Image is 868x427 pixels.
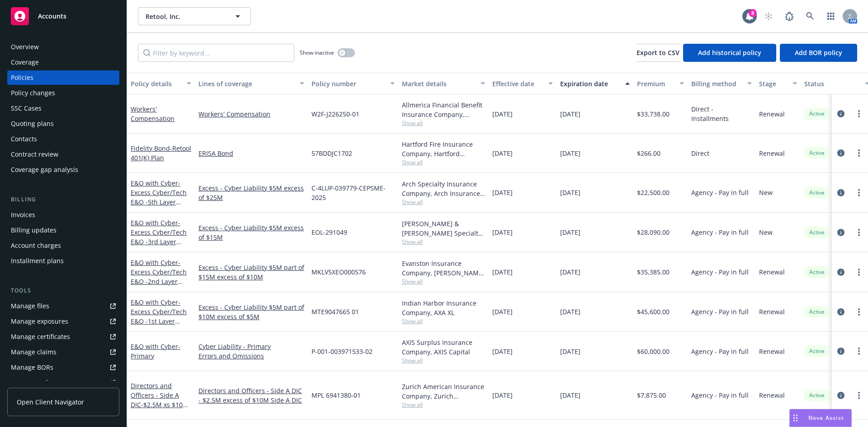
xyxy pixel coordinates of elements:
a: more [854,187,864,198]
button: Export to CSV [637,44,679,62]
span: MTE9047665 01 [311,307,359,316]
span: Manage exposures [7,314,119,329]
span: $7,875.00 [637,390,666,400]
a: Coverage gap analysis [7,162,119,177]
span: MKLV5XEO000576 [311,267,366,277]
div: Contract review [11,147,58,162]
a: circleInformation [835,306,846,317]
span: [DATE] [492,109,513,119]
div: Market details [402,79,475,88]
a: Contract review [7,147,119,162]
button: Premium [633,73,688,94]
span: Renewal [759,307,785,316]
span: Agency - Pay in full [691,267,749,277]
span: Show all [402,357,485,364]
button: Policy number [308,73,398,94]
span: Active [808,228,826,237]
div: Manage exposures [11,314,68,329]
span: Show all [402,401,485,408]
span: Show all [402,238,485,246]
div: Manage claims [11,345,57,359]
span: Show all [402,317,485,325]
button: Retool, Inc. [138,7,251,25]
button: Billing method [688,73,755,94]
span: Active [808,308,826,316]
span: Open Client Navigator [17,397,84,407]
span: Active [808,347,826,355]
button: Nova Assist [789,409,852,427]
span: Active [808,189,826,197]
span: New [759,227,773,237]
span: W2F-J226250-01 [311,109,359,119]
span: [DATE] [560,227,580,237]
div: Billing updates [11,223,57,237]
a: E&O with Cyber [131,342,180,360]
span: Agency - Pay in full [691,188,749,197]
a: ERISA Bond [198,149,304,158]
div: Manage BORs [11,360,53,375]
div: Quoting plans [11,116,54,131]
div: Invoices [11,208,35,222]
div: Premium [637,79,674,88]
a: Excess - Cyber Liability $5M part of $15M excess of $10M [198,263,304,282]
span: Active [808,110,826,118]
a: Quoting plans [7,116,119,131]
div: Overview [11,40,39,54]
span: Nova Assist [808,414,844,422]
a: circleInformation [835,108,846,119]
span: [DATE] [560,267,580,277]
a: more [854,108,864,119]
a: Excess - Cyber Liability $5M excess of $25M [198,183,304,202]
a: more [854,306,864,317]
span: [DATE] [492,307,513,316]
span: Add historical policy [698,48,761,57]
a: Workers' Compensation [131,105,175,123]
span: [DATE] [492,188,513,197]
a: Summary of insurance [7,376,119,390]
a: Policy changes [7,86,119,100]
div: AXIS Surplus Insurance Company, AXIS Capital [402,338,485,357]
div: Status [804,79,859,88]
span: Show all [402,158,485,166]
div: Installment plans [11,254,64,268]
a: circleInformation [835,267,846,278]
span: Agency - Pay in full [691,227,749,237]
a: Excess - Cyber Liability $5M excess of $15M [198,223,304,242]
a: more [854,227,864,238]
a: Contacts [7,132,119,146]
button: Lines of coverage [195,73,308,94]
span: Retool, Inc. [146,12,224,21]
a: Billing updates [7,223,119,237]
div: Billing [7,195,119,204]
span: Direct - Installments [691,104,752,123]
a: Manage BORs [7,360,119,375]
div: Manage certificates [11,330,70,344]
span: Renewal [759,347,785,356]
a: Manage certificates [7,330,119,344]
span: [DATE] [560,188,580,197]
span: Accounts [38,13,66,20]
a: Workers' Compensation [198,109,304,119]
span: [DATE] [560,307,580,316]
a: Fidelity Bond [131,144,191,162]
span: Active [808,268,826,276]
div: Hartford Fire Insurance Company, Hartford Insurance Group [402,139,485,158]
a: more [854,148,864,158]
a: Installment plans [7,254,119,268]
a: Manage claims [7,345,119,359]
div: Policy number [311,79,385,88]
a: Accounts [7,4,119,29]
a: more [854,267,864,278]
button: Policy details [127,73,195,94]
a: Account charges [7,238,119,253]
span: $60,000.00 [637,347,670,356]
span: Renewal [759,109,785,119]
div: Stage [759,79,787,88]
span: Active [808,149,826,157]
a: SSC Cases [7,101,119,116]
button: Expiration date [557,73,633,94]
a: Excess - Cyber Liability $5M part of $10M excess of $5M [198,302,304,321]
span: $45,600.00 [637,307,670,316]
span: [DATE] [492,227,513,237]
a: Overview [7,40,119,54]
